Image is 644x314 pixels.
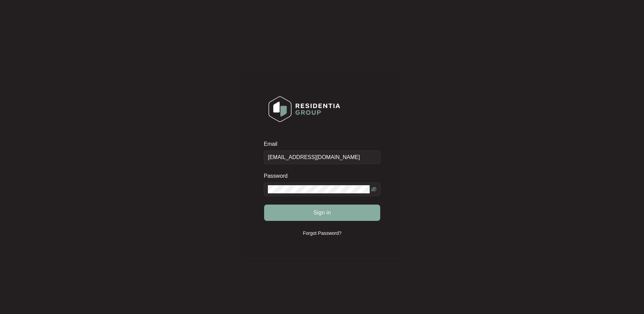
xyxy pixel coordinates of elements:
[313,209,331,217] span: Sign in
[264,173,293,179] label: Password
[264,92,345,126] img: Login Logo
[268,185,370,193] input: Password
[264,151,381,164] input: Email
[303,230,342,237] p: Forgot Password?
[264,141,282,147] label: Email
[371,187,376,192] span: eye-invisible
[264,205,380,221] button: Sign in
